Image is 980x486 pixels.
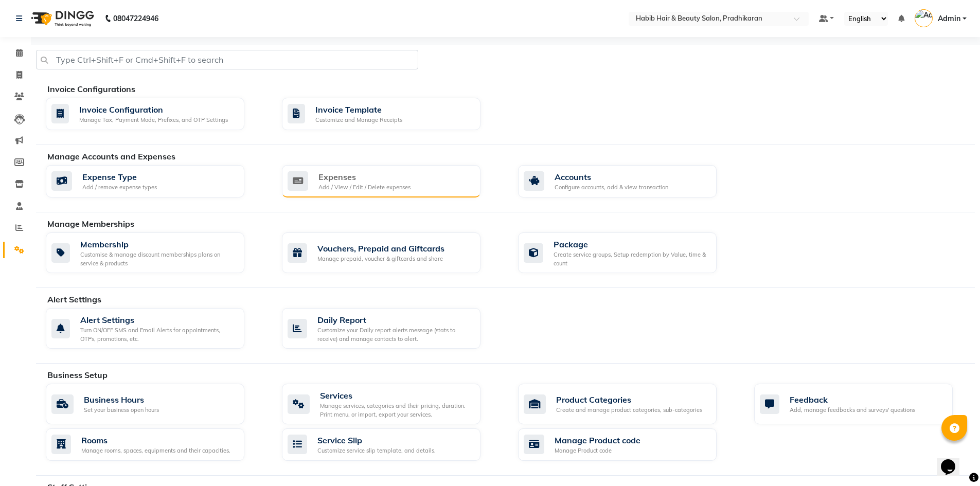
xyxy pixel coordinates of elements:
div: Add / View / Edit / Delete expenses [318,183,411,192]
div: Daily Report [317,314,472,326]
div: Manage services, categories and their pricing, duration. Print menu, or import, export your servi... [320,402,472,419]
a: Expense TypeAdd / remove expense types [46,165,266,198]
div: Set your business open hours [84,406,159,415]
a: Business HoursSet your business open hours [46,384,266,424]
input: Type Ctrl+Shift+F or Cmd+Shift+F to search [36,50,418,69]
div: Manage prepaid, voucher & giftcards and share [317,255,444,263]
div: Customise & manage discount memberships plans on service & products [80,250,236,267]
div: Service Slip [317,434,436,446]
div: Services [320,389,472,402]
div: Add, manage feedbacks and surveys' questions [790,406,915,415]
img: logo [26,4,97,33]
div: Manage Product code [555,446,640,455]
div: Create service groups, Setup redemption by Value, time & count [554,250,708,267]
div: Configure accounts, add & view transaction [555,183,668,192]
div: Manage Product code [555,434,640,446]
div: Customize and Manage Receipts [315,116,402,124]
b: 08047224946 [113,4,158,33]
div: Invoice Configuration [79,103,228,116]
a: AccountsConfigure accounts, add & view transaction [518,165,739,198]
a: RoomsManage rooms, spaces, equipments and their capacities. [46,428,266,461]
iframe: chat widget [937,445,970,476]
a: Vouchers, Prepaid and GiftcardsManage prepaid, voucher & giftcards and share [282,232,503,273]
div: Add / remove expense types [82,183,157,192]
div: Business Hours [84,393,159,406]
a: ServicesManage services, categories and their pricing, duration. Print menu, or import, export yo... [282,384,503,424]
a: Invoice TemplateCustomize and Manage Receipts [282,98,503,130]
div: Create and manage product categories, sub-categories [556,406,702,415]
div: Package [554,238,708,250]
a: Alert SettingsTurn ON/OFF SMS and Email Alerts for appointments, OTPs, promotions, etc. [46,308,266,349]
div: Expenses [318,171,411,183]
a: ExpensesAdd / View / Edit / Delete expenses [282,165,503,198]
a: PackageCreate service groups, Setup redemption by Value, time & count [518,232,739,273]
div: Customize service slip template, and details. [317,446,436,455]
div: Manage Tax, Payment Mode, Prefixes, and OTP Settings [79,116,228,124]
div: Customize your Daily report alerts message (stats to receive) and manage contacts to alert. [317,326,472,343]
div: Expense Type [82,171,157,183]
a: Daily ReportCustomize your Daily report alerts message (stats to receive) and manage contacts to ... [282,308,503,349]
div: Rooms [81,434,230,446]
img: Admin [915,9,933,27]
div: Product Categories [556,393,702,406]
div: Alert Settings [80,314,236,326]
span: Admin [938,13,960,24]
div: Accounts [555,171,668,183]
div: Feedback [790,393,915,406]
a: Manage Product codeManage Product code [518,428,739,461]
a: Invoice ConfigurationManage Tax, Payment Mode, Prefixes, and OTP Settings [46,98,266,130]
div: Invoice Template [315,103,402,116]
div: Manage rooms, spaces, equipments and their capacities. [81,446,230,455]
a: Product CategoriesCreate and manage product categories, sub-categories [518,384,739,424]
div: Membership [80,238,236,250]
div: Turn ON/OFF SMS and Email Alerts for appointments, OTPs, promotions, etc. [80,326,236,343]
a: MembershipCustomise & manage discount memberships plans on service & products [46,232,266,273]
a: Service SlipCustomize service slip template, and details. [282,428,503,461]
a: FeedbackAdd, manage feedbacks and surveys' questions [754,384,975,424]
div: Vouchers, Prepaid and Giftcards [317,242,444,255]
